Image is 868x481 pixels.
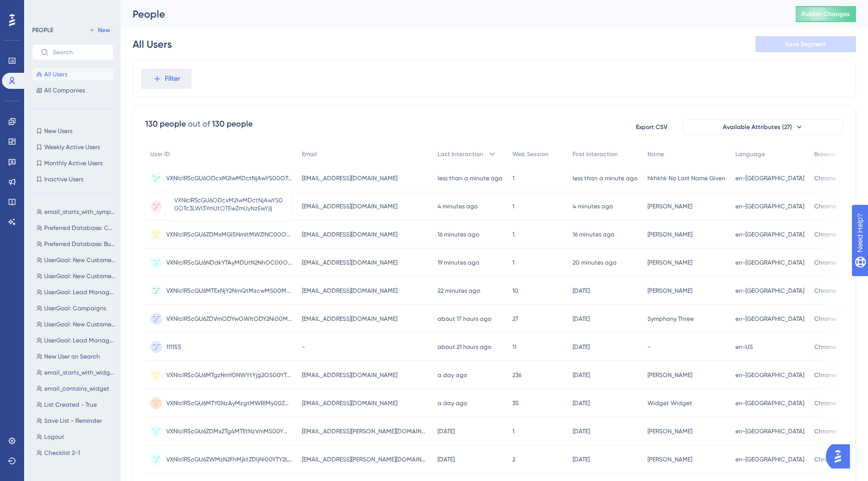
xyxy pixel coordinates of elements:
[814,202,836,210] span: Chrome
[814,259,836,267] span: Chrome
[32,399,120,411] button: List Created - True
[626,119,677,135] button: Export CSV
[438,428,455,435] time: [DATE]
[512,287,518,295] span: 10
[32,350,120,363] button: New User on Search
[814,455,836,463] span: Chrome
[636,123,668,131] span: Export CSV
[735,371,804,379] span: en-[GEOGRAPHIC_DATA]
[512,371,521,379] span: 236
[512,259,514,267] span: 1
[44,127,72,135] span: New Users
[302,230,397,238] span: [EMAIL_ADDRESS][DOMAIN_NAME]
[647,399,692,407] span: Widget Widget
[44,288,116,296] span: UserGoal: Lead Management, Campaigns
[647,287,692,295] span: [PERSON_NAME]
[44,417,102,425] span: Save List - Reminder
[44,401,97,409] span: List Created - True
[573,400,590,407] time: [DATE]
[438,231,479,238] time: 16 minutes ago
[44,385,110,393] span: email_contains_widget
[44,86,85,94] span: All Companies
[735,202,804,210] span: en-[GEOGRAPHIC_DATA]
[512,150,549,158] span: Web Session
[302,174,397,182] span: [EMAIL_ADDRESS][DOMAIN_NAME]
[44,175,83,183] span: Inactive Users
[166,287,292,295] span: VXNlclR5cGU6MTExNjY2NmQtMzcwMS00MGM2LTgyYTgtNzUxZmY5ZWRmMTFl
[53,49,105,56] input: Search
[814,371,836,379] span: Chrome
[166,174,292,182] span: VXNlclR5cGU6ODcxM2IwMDctNjAwYS00OTc3LWI3YmUtOTEwZmUyNzEwYjlj
[32,125,114,137] button: New Users
[32,415,120,427] button: Save List - Reminder
[785,40,826,48] span: Save Segment
[166,315,292,323] span: VXNlclR5cGU6ZDVmODYwOWItODY2Ni00M2EwLTljMDItNDNhMDZiZjU2Nzc3
[735,399,804,407] span: en-[GEOGRAPHIC_DATA]
[802,10,850,18] span: Publish Changes
[44,336,116,344] span: UserGoal: Lead Management
[166,427,292,435] span: VXNlclR5cGU6ZDMxZTg4MTEtNzVmMS00YWI0LWFiYjEtMjEzNjQ5NjY4NDU4
[44,159,102,167] span: Monthly Active Users
[647,427,692,435] span: [PERSON_NAME]
[735,343,753,351] span: en-US
[24,3,63,15] span: Need Help?
[44,143,100,151] span: Weekly Active Users
[32,334,120,346] button: UserGoal: Lead Management
[512,174,514,182] span: 1
[735,230,804,238] span: en-[GEOGRAPHIC_DATA]
[647,455,692,463] span: [PERSON_NAME]
[302,150,317,158] span: Email
[166,455,292,463] span: VXNlclR5cGU6ZWMzN2FhMjktZDljNi00YTY2LWIxODAtZjBjZjFjMWFlNjdm
[814,427,836,435] span: Chrome
[647,230,692,238] span: [PERSON_NAME]
[438,259,479,266] time: 19 minutes ago
[438,203,478,210] time: 4 minutes ago
[44,433,64,441] span: Logout
[573,287,590,294] time: [DATE]
[302,259,397,267] span: [EMAIL_ADDRESS][DOMAIN_NAME]
[735,427,804,435] span: en-[GEOGRAPHIC_DATA]
[32,383,120,395] button: email_contains_widget
[44,208,116,216] span: email_starts_with_symphony
[735,150,765,158] span: Language
[647,174,725,182] span: hkhkhk No Last Name Given
[438,343,491,350] time: about 21 hours ago
[512,455,515,463] span: 2
[302,315,397,323] span: [EMAIL_ADDRESS][DOMAIN_NAME]
[735,287,804,295] span: en-[GEOGRAPHIC_DATA]
[32,222,120,234] button: Preferred Database: Consumer
[814,315,836,323] span: Chrome
[735,455,804,463] span: en-[GEOGRAPHIC_DATA]
[573,456,590,463] time: [DATE]
[723,123,792,131] span: Available Attributes (27)
[814,230,836,238] span: Chrome
[647,371,692,379] span: [PERSON_NAME]
[512,202,514,210] span: 1
[814,287,836,295] span: Chrome
[573,175,637,182] time: less than a minute ago
[32,238,120,250] button: Preferred Database: Business
[32,431,120,443] button: Logout
[32,141,114,153] button: Weekly Active Users
[512,399,519,407] span: 35
[573,259,616,266] time: 20 minutes ago
[145,118,186,130] div: 130 people
[735,259,804,267] span: en-[GEOGRAPHIC_DATA]
[438,287,480,294] time: 22 minutes ago
[814,343,836,351] span: Chrome
[32,286,120,298] button: UserGoal: Lead Management, Campaigns
[165,73,180,85] span: Filter
[438,315,491,322] time: about 17 hours ago
[166,343,181,351] span: 111155
[174,196,284,212] span: VXNlclR5cGU6ODcxM2IwMDctNjAwYS00OTc3LWI3YmUtOTEwZmUyNzEwYjlj
[32,68,114,80] button: All Users
[44,70,67,78] span: All Users
[573,428,590,435] time: [DATE]
[32,157,114,169] button: Monthly Active Users
[647,343,650,351] span: -
[302,455,427,463] span: [EMAIL_ADDRESS][PERSON_NAME][DOMAIN_NAME]
[573,372,590,379] time: [DATE]
[512,427,514,435] span: 1
[188,118,210,130] div: out of
[133,37,172,51] div: All Users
